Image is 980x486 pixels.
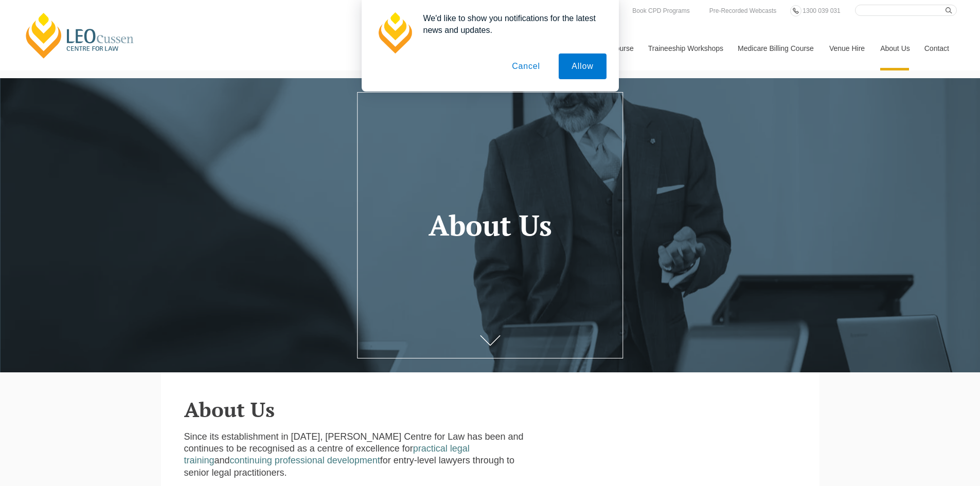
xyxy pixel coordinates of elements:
button: Allow [559,53,606,79]
h1: About Us [372,210,608,241]
a: continuing professional development [230,455,380,465]
h2: About Us [184,398,796,421]
p: Since its establishment in [DATE], [PERSON_NAME] Centre for Law has been and continues to be reco... [184,431,535,479]
img: notification icon [374,12,415,53]
div: We'd like to show you notifications for the latest news and updates. [415,12,607,36]
button: Cancel [499,53,553,79]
